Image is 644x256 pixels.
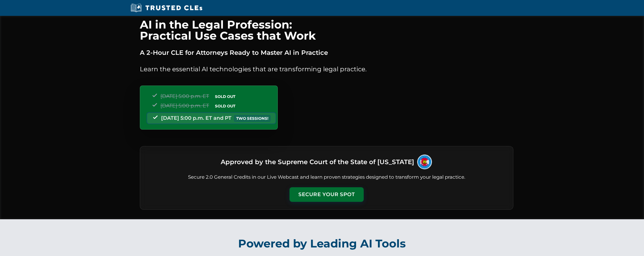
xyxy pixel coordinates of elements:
img: Logo [417,154,433,170]
p: Learn the essential AI technologies that are transforming legal practice. [140,64,513,74]
button: Secure Your Spot [289,187,364,202]
p: A 2-Hour CLE for Attorneys Ready to Master AI in Practice [140,48,513,58]
h3: Approved by the Supreme Court of the State of [US_STATE] [221,156,414,168]
span: SOLD OUT [213,93,237,100]
h1: AI in the Legal Profession: Practical Use Cases that Work [140,19,513,41]
h2: Powered by Leading AI Tools [146,233,498,255]
span: [DATE] 5:00 p.m. ET [160,93,209,99]
span: SOLD OUT [213,103,237,109]
img: Trusted CLEs [129,3,205,13]
p: Secure 2.0 General Credits in our Live Webcast and learn proven strategies designed to transform ... [148,174,505,181]
span: [DATE] 5:00 p.m. ET [160,103,209,109]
